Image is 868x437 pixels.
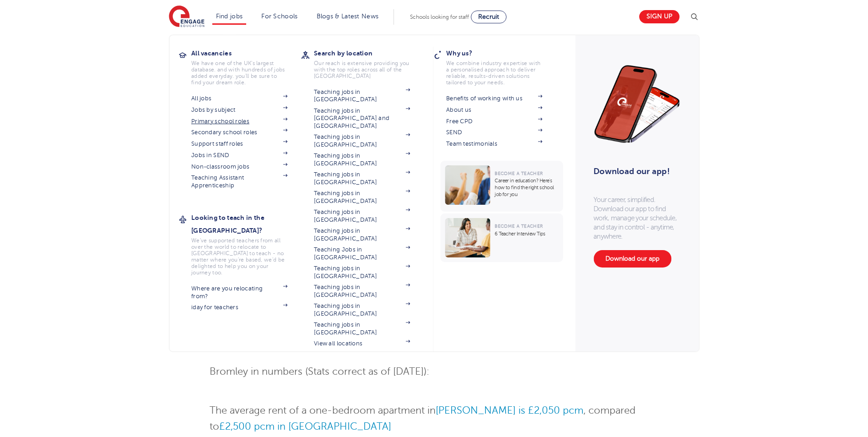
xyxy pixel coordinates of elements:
[210,405,436,416] span: The average rent of a one-bedroom apartment in
[314,246,410,261] a: Teaching Jobs in [GEOGRAPHIC_DATA]
[314,152,410,167] a: Teaching jobs in [GEOGRAPHIC_DATA]
[191,47,301,60] h3: All vacancies
[191,174,287,189] a: Teaching Assistant Apprenticeship
[446,60,542,86] p: We combine industry expertise with a personalised approach to deliver reliable, results-driven so...
[314,227,410,242] a: Teaching jobs in [GEOGRAPHIC_DATA]
[495,230,558,237] p: 6 Teacher Interview Tips
[440,161,565,212] a: Become a TeacherCareer in education? Here’s how to find the right school job for you
[191,211,301,237] h3: Looking to teach in the [GEOGRAPHIC_DATA]?
[446,118,542,125] a: Free CPD
[314,321,410,336] a: Teaching jobs in [GEOGRAPHIC_DATA]
[314,340,410,347] a: View all locations
[436,405,583,416] a: [PERSON_NAME] is £2,050 pcm
[314,47,424,79] a: Search by locationOur reach is extensive providing you with the top roles across all of the [GEOG...
[314,265,410,280] a: Teaching jobs in [GEOGRAPHIC_DATA]
[495,177,558,198] p: Career in education? Here’s how to find the right school job for you
[314,171,410,186] a: Teaching jobs in [GEOGRAPHIC_DATA]
[210,366,429,377] span: Bromley in numbers (Stats correct as of [DATE]):
[191,129,287,136] a: Secondary school roles
[191,47,301,86] a: All vacanciesWe have one of the UK's largest database. and with hundreds of jobs added everyday. ...
[191,152,287,159] a: Jobs in SEND
[191,106,287,114] a: Jobs by subject
[191,211,301,276] a: Looking to teach in the [GEOGRAPHIC_DATA]?We've supported teachers from all over the world to rel...
[191,304,287,311] a: iday for teachers
[216,13,243,20] a: Find jobs
[478,13,499,20] span: Recruit
[440,213,565,262] a: Become a Teacher6 Teacher Interview Tips
[314,107,410,130] a: Teaching jobs in [GEOGRAPHIC_DATA] and [GEOGRAPHIC_DATA]
[261,13,297,20] a: For Schools
[314,47,424,60] h3: Search by location
[314,88,410,104] a: Teaching jobs in [GEOGRAPHIC_DATA]
[314,208,410,224] a: Teaching jobs in [GEOGRAPHIC_DATA]
[191,140,287,147] a: Support staff roles
[314,302,410,317] a: Teaching jobs in [GEOGRAPHIC_DATA]
[639,10,679,23] a: Sign up
[317,13,379,20] a: Blogs & Latest News
[593,161,676,181] h3: Download our app!
[314,133,410,148] a: Teaching jobs in [GEOGRAPHIC_DATA]
[471,11,507,23] a: Recruit
[314,284,410,299] a: Teaching jobs in [GEOGRAPHIC_DATA]
[446,47,556,60] h3: Why us?
[314,60,410,79] p: Our reach is extensive providing you with the top roles across all of the [GEOGRAPHIC_DATA]
[410,14,469,20] span: Schools looking for staff
[495,171,543,176] span: Become a Teacher
[169,5,205,28] img: Engage Education
[446,47,556,86] a: Why us?We combine industry expertise with a personalised approach to deliver reliable, results-dr...
[593,250,671,268] a: Download our app
[495,224,543,229] span: Become a Teacher
[446,129,542,136] a: SEND
[191,95,287,102] a: All jobs
[191,118,287,125] a: Primary school roles
[446,95,542,102] a: Benefits of working with us
[219,421,391,432] a: £2,500 pcm in [GEOGRAPHIC_DATA]
[191,285,287,300] a: Where are you relocating from?
[191,60,287,86] p: We have one of the UK's largest database. and with hundreds of jobs added everyday. you'll be sur...
[191,237,287,276] p: We've supported teachers from all over the world to relocate to [GEOGRAPHIC_DATA] to teach - no m...
[593,195,680,241] p: Your career, simplified. Download our app to find work, manage your schedule, and stay in control...
[446,106,542,114] a: About us
[314,190,410,205] a: Teaching jobs in [GEOGRAPHIC_DATA]
[446,140,542,147] a: Team testimonials
[191,163,287,170] a: Non-classroom jobs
